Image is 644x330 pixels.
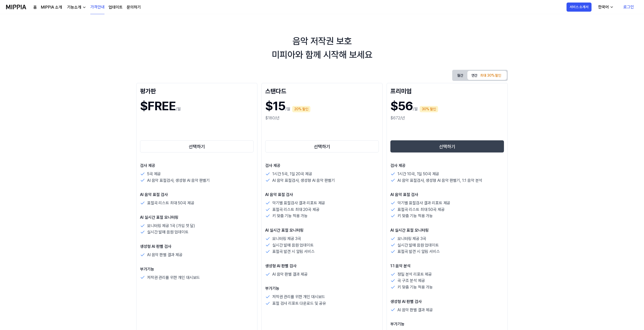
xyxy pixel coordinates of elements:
[66,4,82,10] div: 기능소개
[272,235,301,242] p: 모니터링 제공 3곡
[397,177,482,184] p: AI 음악 표절검사, 생성형 AI 음악 판별기, 1:1 음악 분석
[147,223,195,229] p: 모니터링 제공 1곡 (가입 첫 달)
[176,106,181,112] p: /월
[265,87,379,95] div: 스탠다드
[82,5,86,9] img: down
[390,227,504,233] p: AI 실시간 표절 모니터링
[479,72,503,79] div: 최대 30% 할인
[567,3,592,12] button: 서비스 소개서
[467,71,507,80] button: 연간
[397,206,444,213] p: 표절곡 리스트 최대 50곡 제공
[140,163,254,169] p: 검사 제공
[390,87,504,95] div: 프리미엄
[272,206,319,213] p: 표절곡 리스트 최대 20곡 제공
[390,115,504,121] div: $672/년
[390,140,504,152] button: 선택하기
[397,235,426,242] p: 모니터링 제공 3곡
[390,139,504,153] a: 선택하기
[147,200,194,206] p: 표절곡 리스트 최대 50곡 제공
[397,171,439,177] p: 1시간 10곡, 1일 50곡 제공
[420,106,438,112] div: 30% 할인
[397,271,432,278] p: 정밀 분석 리포트 제공
[265,263,379,269] p: 생성형 AI 판별 검사
[147,274,200,281] p: 저작권 관리를 위한 개인 대시보드
[272,213,308,219] p: 키 맞춤 기능 적용 가능
[285,106,290,112] p: /월
[41,4,62,10] a: MIPPIA 소개
[390,321,504,327] p: 부가기능
[265,163,379,169] p: 검사 제공
[272,248,315,255] p: 표절곡 발견 시 알림 서비스
[140,266,254,272] p: 부가기능
[390,263,504,269] p: 1:1 음악 분석
[140,192,254,198] p: AI 음악 표절 검사
[397,277,425,284] p: 곡 구조 분석 제공
[597,4,610,10] div: 한국어
[272,177,335,184] p: AI 음악 표절검사, 생성형 AI 음악 판별기
[397,242,439,249] p: 실시간 발매 음원 업데이트
[265,115,379,121] div: $180/년
[90,0,104,14] a: 가격안내
[147,252,182,258] p: AI 음악 판별 결과 제공
[140,87,254,95] div: 평가판
[265,139,379,153] a: 선택하기
[265,285,379,292] p: 부가기능
[272,300,326,307] p: 표절 검사 리포트 다운로드 및 공유
[147,229,189,235] p: 실시간 발매 음원 업데이트
[140,140,254,152] button: 선택하기
[397,200,450,206] p: 악기별 표절검사 결과 리포트 제공
[390,192,504,198] p: AI 음악 표절 검사
[272,200,325,206] p: 악기별 표절검사 결과 리포트 제공
[390,97,413,115] h1: $56
[272,242,314,249] p: 실시간 발매 음원 업데이트
[390,299,504,305] p: 생성형 AI 판별 검사
[453,71,467,80] button: 월간
[265,192,379,198] p: AI 음악 표절 검사
[413,106,418,112] p: /월
[397,307,433,313] p: AI 음악 판별 결과 제공
[265,140,379,152] button: 선택하기
[390,163,504,169] p: 검사 제공
[272,294,325,300] p: 저작권 관리를 위한 개인 대시보드
[33,4,37,10] a: 홈
[140,97,176,115] h1: $FREE
[147,177,210,184] p: AI 음악 표절검사, 생성형 AI 음악 판별기
[272,271,308,278] p: AI 음악 판별 결과 제공
[140,244,254,250] p: 생성형 AI 판별 검사
[140,214,254,221] p: AI 실시간 표절 모니터링
[127,4,141,10] a: 문의하기
[140,139,254,153] a: 선택하기
[66,4,86,10] button: 기능소개
[397,284,433,291] p: 키 맞춤 기능 적용 가능
[397,213,433,219] p: 키 맞춤 기능 적용 가능
[397,248,440,255] p: 표절곡 발견 시 알림 서비스
[147,171,161,177] p: 5곡 제공
[594,2,617,12] button: 한국어
[292,106,310,112] div: 20% 할인
[109,4,123,10] a: 업데이트
[265,227,379,233] p: AI 실시간 표절 모니터링
[272,171,312,177] p: 1시간 5곡, 1일 20곡 제공
[265,97,285,115] h1: $15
